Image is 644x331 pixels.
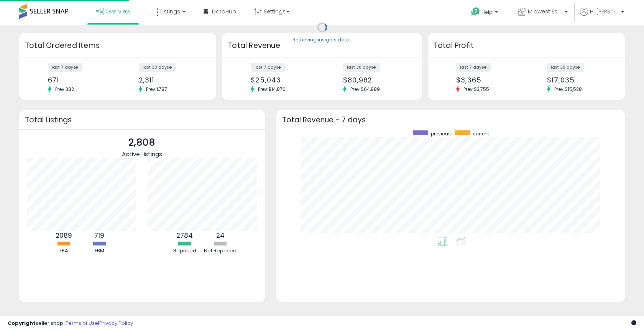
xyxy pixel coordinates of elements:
[580,8,624,25] a: Hi [PERSON_NAME]
[8,320,133,327] div: seller snap | |
[460,86,493,92] span: Prev: $3,755
[176,231,193,240] b: 2784
[547,63,584,72] label: last 30 days
[343,76,409,84] div: $80,962
[528,8,562,15] span: Midwest Estore
[456,76,521,84] div: $3,365
[216,231,225,240] b: 24
[347,86,384,92] span: Prev: $64,889
[254,86,289,92] span: Prev: $14,876
[94,231,104,240] b: 719
[46,247,81,255] div: FBA
[465,1,506,25] a: Help
[590,8,619,15] span: Hi [PERSON_NAME]
[251,76,316,84] div: $25,043
[282,117,619,123] h3: Total Revenue - 7 days
[56,231,72,240] b: 2089
[122,135,162,150] p: 2,808
[550,86,586,92] span: Prev: $15,528
[547,76,611,84] div: $17,035
[8,319,36,327] strong: Copyright
[66,319,98,327] a: Terms of Use
[431,130,451,137] span: previous
[25,117,259,123] h3: Total Listings
[482,9,493,15] span: Help
[434,40,619,51] h3: Total Profit
[473,130,489,137] span: current
[292,37,352,44] div: Retrieving insights data..
[48,63,82,72] label: last 7 days
[212,8,236,15] span: DataHub
[122,150,162,158] span: Active Listings
[142,86,171,92] span: Prev: 1,787
[82,247,117,255] div: FBM
[168,247,202,255] div: Repriced
[471,7,480,16] i: Get Help
[99,319,133,327] a: Privacy Policy
[456,63,491,72] label: last 7 days
[139,76,203,84] div: 2,311
[48,76,112,84] div: 671
[343,63,380,72] label: last 30 days
[25,40,210,51] h3: Total Ordered Items
[203,247,238,255] div: Not Repriced
[251,63,285,72] label: last 7 days
[139,63,176,72] label: last 30 days
[51,86,78,92] span: Prev: 382
[228,40,416,51] h3: Total Revenue
[160,8,180,15] span: Listings
[105,8,130,15] span: Overview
